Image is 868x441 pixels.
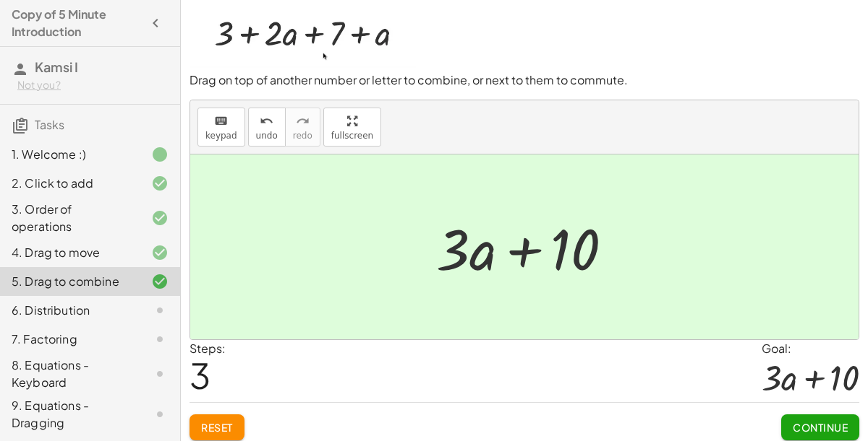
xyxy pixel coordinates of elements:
[151,146,169,163] i: Task finished.
[323,108,381,147] button: fullscreen
[190,72,859,89] p: Drag on top of another number or letter to combine, or next to them to commute.
[296,113,310,130] i: redo
[151,406,169,423] i: Task not started.
[35,58,78,75] span: Kamsi I
[197,108,245,147] button: keyboardkeypad
[12,244,128,261] div: 4. Drag to move
[151,365,169,383] i: Task not started.
[293,131,312,141] span: redo
[12,6,142,40] h4: Copy of 5 Minute Introduction
[151,175,169,192] i: Task finished and correct.
[151,244,169,261] i: Task finished and correct.
[331,131,373,141] span: fullscreen
[12,302,128,319] div: 6. Distribution
[151,273,169,290] i: Task finished and correct.
[35,117,64,132] span: Tasks
[12,357,128,391] div: 8. Equations - Keyboard
[285,108,320,147] button: redoredo
[12,201,128,235] div: 3. Order of operations
[190,353,210,397] span: 3
[12,175,128,192] div: 2. Click to add
[256,131,278,141] span: undo
[260,113,273,130] i: undo
[151,302,169,319] i: Task not started.
[12,331,128,348] div: 7. Factoring
[12,397,128,432] div: 9. Equations - Dragging
[12,273,128,290] div: 5. Drag to combine
[190,414,244,440] button: Reset
[781,414,859,440] button: Continue
[793,421,848,434] span: Continue
[762,340,859,357] div: Goal:
[201,421,233,434] span: Reset
[151,331,169,348] i: Task not started.
[17,78,169,92] div: Not you?
[151,209,169,227] i: Task finished and correct.
[190,341,226,356] label: Steps:
[248,108,286,147] button: undoundo
[205,131,237,141] span: keypad
[12,146,128,163] div: 1. Welcome :)
[214,113,228,130] i: keyboard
